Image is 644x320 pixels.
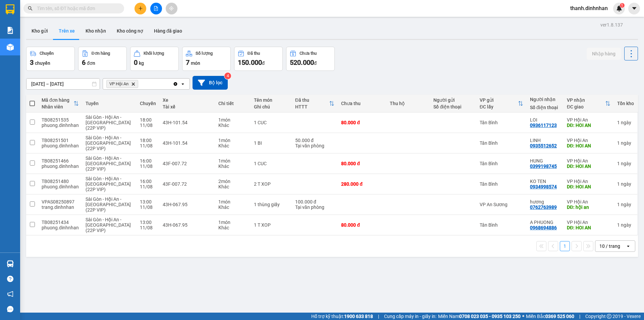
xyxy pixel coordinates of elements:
[163,181,212,187] div: 43F-007.72
[300,51,317,56] div: Chưa thu
[140,138,156,143] div: 18:00
[390,101,427,106] div: Thu hộ
[234,47,283,71] button: Đã thu150.000đ
[530,97,560,102] div: Người nhận
[476,95,527,112] th: Toggle SortBy
[218,101,247,106] div: Chi tiết
[163,97,212,103] div: Xe
[163,104,212,109] div: Tài xế
[78,47,127,71] button: Đơn hàng6đơn
[42,117,79,123] div: TB08251535
[38,95,82,112] th: Toggle SortBy
[599,243,620,249] div: 10 / trang
[140,179,156,184] div: 16:00
[26,23,53,39] button: Kho gửi
[480,161,523,166] div: Tân Bình
[631,5,637,11] span: caret-down
[218,117,247,123] div: 1 món
[218,164,247,169] div: Khác
[140,158,156,164] div: 16:00
[563,95,614,112] th: Toggle SortBy
[341,222,383,228] div: 80.000 đ
[480,140,523,146] div: Tân Bình
[438,313,521,320] span: Miền Nam
[80,23,111,39] button: Kho nhận
[150,3,162,14] button: file-add
[140,123,156,128] div: 11/08
[567,104,605,109] div: ĐC giao
[295,104,329,109] div: HTTT
[621,222,631,228] span: ngày
[86,217,131,233] span: Sài Gòn - Hội An - [GEOGRAPHIC_DATA] (22P VIP)
[567,220,610,225] div: VP Hội An
[522,315,524,318] span: ⚪️
[295,199,335,204] div: 100.000 đ
[140,81,140,87] input: Selected VP Hội An.
[7,291,13,297] span: notification
[567,123,610,128] div: DĐ: HOI AN
[567,143,610,148] div: DĐ: HOI AN
[587,48,621,60] button: Nhập hàng
[545,314,574,319] strong: 0369 525 060
[567,97,605,103] div: VP nhận
[621,202,631,207] span: ngày
[218,138,247,143] div: 1 món
[530,158,560,164] div: HUNG
[30,58,34,66] span: 3
[567,117,610,123] div: VP Hội An
[565,4,613,12] span: thanh.dinhnhan
[109,81,128,87] span: VP Hội An
[140,164,156,169] div: 11/08
[111,23,149,39] button: Kho công nợ
[42,138,79,143] div: TB08251501
[567,225,610,230] div: DĐ: HOI AN
[530,105,560,110] div: Số điện thoại
[341,101,383,106] div: Chưa thu
[248,51,260,56] div: Đã thu
[530,117,560,123] div: LOI
[254,120,288,125] div: 1 CUC
[86,115,131,131] span: Sài Gòn - Hội An - [GEOGRAPHIC_DATA] (22P VIP)
[567,138,610,143] div: VP Hội An
[26,47,75,71] button: Chuyến3chuyến
[218,184,247,189] div: Khác
[290,58,314,66] span: 520.000
[286,47,335,71] button: Chưa thu520.000đ
[35,60,50,66] span: chuyến
[607,314,611,319] span: copyright
[37,5,116,12] input: Tìm tên, số ĐT hoặc mã đơn
[617,101,634,106] div: Tồn kho
[567,179,610,184] div: VP Hội An
[530,204,557,210] div: 0762763989
[6,4,14,14] img: logo-vxr
[567,158,610,164] div: VP Hội An
[344,314,373,319] strong: 1900 633 818
[314,60,317,66] span: đ
[341,181,383,187] div: 280.000 đ
[616,5,622,11] img: icon-new-feature
[480,222,523,228] div: Tân Bình
[459,314,521,319] strong: 0708 023 035 - 0935 103 250
[621,161,631,166] span: ngày
[254,222,288,228] div: 1 T XOP
[82,58,86,66] span: 6
[42,225,79,230] div: phuong.dinhnhan
[218,220,247,225] div: 1 món
[86,176,131,192] span: Sài Gòn - Hội An - [GEOGRAPHIC_DATA] (22P VIP)
[42,179,79,184] div: TB08251480
[530,179,560,184] div: KO TEN
[433,104,473,109] div: Số điện thoại
[86,135,131,151] span: Sài Gòn - Hội An - [GEOGRAPHIC_DATA] (22P VIP)
[140,143,156,148] div: 11/08
[341,161,383,166] div: 80.000 đ
[140,220,156,225] div: 13:00
[149,23,187,39] button: Hàng đã giao
[567,184,610,189] div: DĐ: HOI AN
[144,51,164,56] div: Khối lượng
[26,79,100,89] input: Select a date range.
[42,143,79,148] div: phuong.dinhnhan
[526,313,574,320] span: Miền Bắc
[166,3,177,14] button: aim
[341,120,383,125] div: 80.000 đ
[86,196,131,213] span: Sài Gòn - Hội An - [GEOGRAPHIC_DATA] (22P VIP)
